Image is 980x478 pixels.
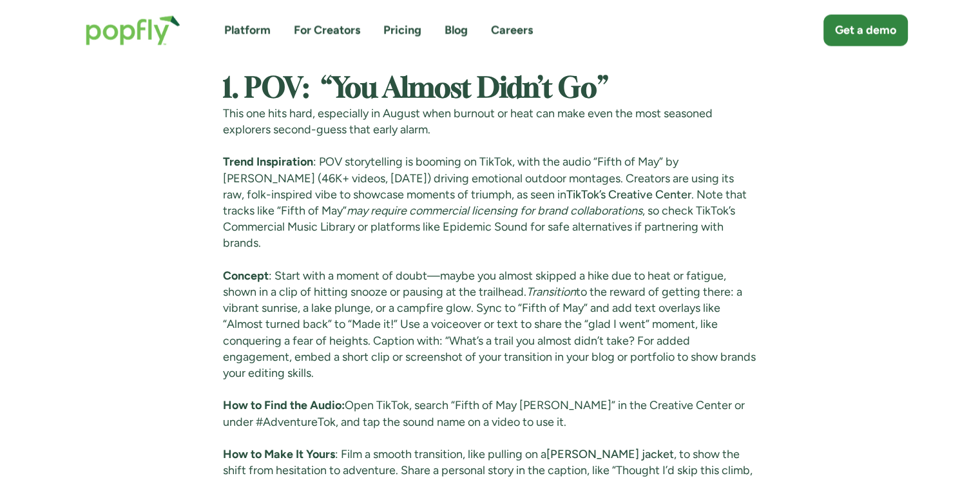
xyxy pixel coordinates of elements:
[445,23,468,39] a: Blog
[835,23,896,39] div: Get a demo
[223,398,345,412] strong: How to Find the Audio:
[223,76,608,102] strong: 1. POV: “You Almost Didn’t Go”
[526,285,576,299] em: Transition
[491,23,533,39] a: Careers
[223,154,757,251] p: : POV storytelling is booming on TikTok, with the audio “Fifth of May” by [PERSON_NAME] (46K+ vid...
[223,397,757,430] p: Open TikTok, search “Fifth of May [PERSON_NAME]” in the Creative Center or under #AdventureTok, a...
[224,23,271,39] a: Platform
[347,204,642,218] em: may require commercial licensing for brand collaborations
[223,155,313,169] strong: Trend Inspiration
[823,15,908,46] a: Get a demo
[383,23,421,39] a: Pricing
[223,106,757,138] p: This one hits hard, especially in August when burnout or heat can make even the most seasoned exp...
[223,268,757,381] p: : Start with a moment of doubt—maybe you almost skipped a hike due to heat or fatigue, shown in a...
[223,447,335,461] strong: How to Make It Yours
[223,269,269,283] strong: Concept
[294,23,360,39] a: For Creators
[73,3,193,59] a: home
[566,187,691,202] a: TikTok’s Creative Center
[546,447,674,461] a: [PERSON_NAME] jacket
